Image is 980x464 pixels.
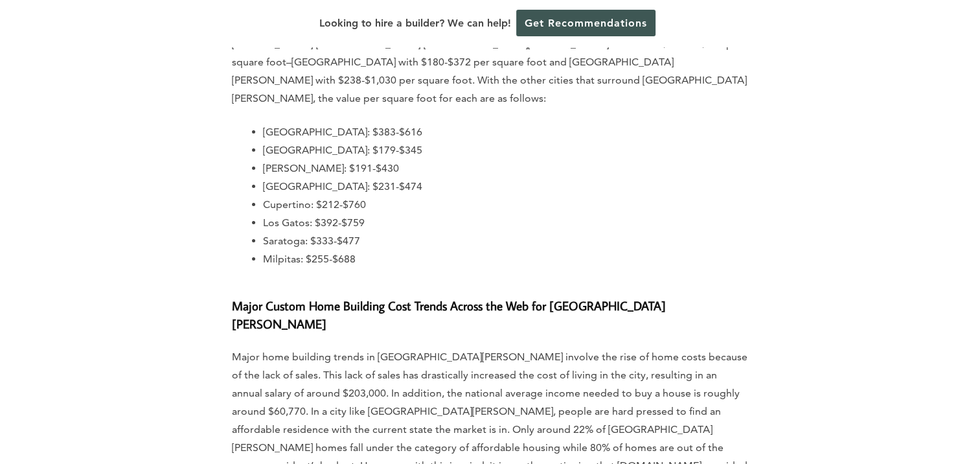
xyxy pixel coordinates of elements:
[232,284,749,334] h4: Major Custom Home Building Cost Trends Across the Web for [GEOGRAPHIC_DATA][PERSON_NAME]
[263,232,749,250] li: Saratoga: $333-$477
[263,178,749,196] li: [GEOGRAPHIC_DATA]: $231-$474
[263,196,749,214] li: Cupertino: $212-$760
[263,250,749,268] li: Milpitas: $255-$688
[263,159,749,178] li: [PERSON_NAME]: $191-$430
[263,123,749,141] li: [GEOGRAPHIC_DATA]: $383-$616
[263,214,749,232] li: Los Gatos: $392-$759
[516,10,655,36] a: Get Recommendations
[263,141,749,159] li: [GEOGRAPHIC_DATA]: $179-$345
